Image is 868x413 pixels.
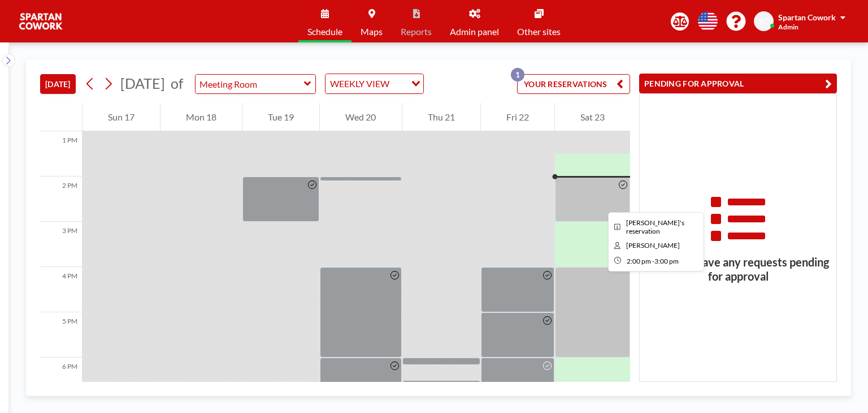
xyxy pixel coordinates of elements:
div: Search for option [325,74,423,93]
span: Maps [361,27,383,36]
div: 1 PM [40,131,82,177]
span: 3:00 PM [654,257,679,265]
div: 3 PM [40,222,82,267]
span: Spartan Cowork [778,12,836,22]
div: Mon 18 [160,103,242,131]
span: WEEKLY VIEW [328,76,392,91]
img: organization-logo [18,10,63,33]
button: YOUR RESERVATIONS1 [517,74,630,94]
span: Admin [778,23,798,31]
div: 4 PM [40,267,82,312]
span: Reports [401,27,432,36]
div: 2 PM [40,177,82,222]
button: [DATE] [40,74,76,94]
input: Search for option [393,76,405,91]
p: 1 [511,68,524,81]
div: Fri 22 [481,103,554,131]
span: Admin panel [450,27,499,36]
button: PENDING FOR APPROVAL [639,74,837,93]
span: Arun Kripalani [626,241,680,249]
div: Wed 20 [320,103,401,131]
div: 6 PM [40,358,82,403]
span: 2:00 PM [627,257,651,265]
span: Schedule [307,27,342,36]
span: of [171,75,183,92]
input: Meeting Room [196,75,304,93]
h3: You don’t have any requests pending for approval [640,255,836,283]
span: - [652,257,654,265]
div: Sun 17 [83,103,160,131]
span: Arun's reservation [626,218,684,235]
span: [DATE] [120,75,165,92]
span: SC [759,16,769,27]
div: Sat 23 [555,103,630,131]
div: Tue 19 [242,103,319,131]
div: 5 PM [40,312,82,358]
div: Thu 21 [402,103,480,131]
span: Other sites [517,27,561,36]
